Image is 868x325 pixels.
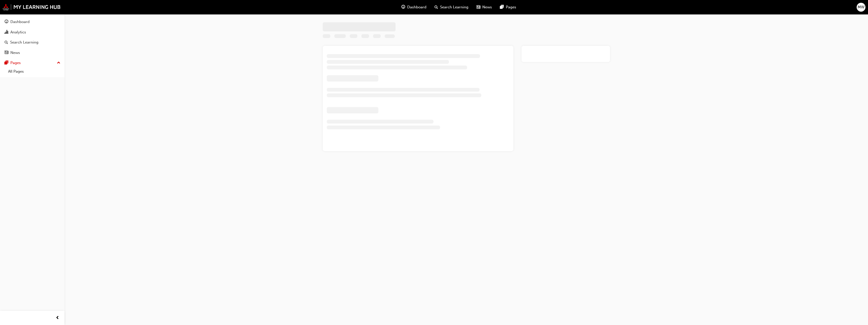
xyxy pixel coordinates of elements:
span: search-icon [5,40,8,45]
button: DashboardAnalyticsSearch LearningNews [2,16,62,58]
span: guage-icon [5,20,8,24]
span: MW [858,4,864,10]
a: News [2,48,62,57]
span: prev-icon [56,315,59,321]
div: Dashboard [10,19,30,25]
button: Pages [2,58,62,68]
a: Analytics [2,28,62,37]
a: guage-iconDashboard [397,2,430,12]
span: guage-icon [401,4,405,10]
span: up-icon [57,60,60,66]
span: search-icon [435,4,438,10]
a: pages-iconPages [496,2,520,12]
img: mmal [3,4,61,10]
span: Learning resource code [385,35,395,39]
span: Pages [506,4,516,10]
span: Search Learning [440,4,468,10]
span: chart-icon [5,30,8,35]
span: pages-icon [5,61,8,65]
a: news-iconNews [472,2,496,12]
div: Pages [10,60,21,66]
span: News [482,4,492,10]
a: Dashboard [2,17,62,27]
span: news-icon [5,51,8,55]
span: news-icon [476,4,480,10]
button: MW [857,3,865,12]
a: All Pages [6,68,62,75]
a: Search Learning [2,38,62,47]
div: News [10,50,20,56]
div: Search Learning [10,39,38,45]
div: Analytics [10,29,26,35]
span: Dashboard [407,4,426,10]
span: pages-icon [500,4,504,10]
a: search-iconSearch Learning [430,2,472,12]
